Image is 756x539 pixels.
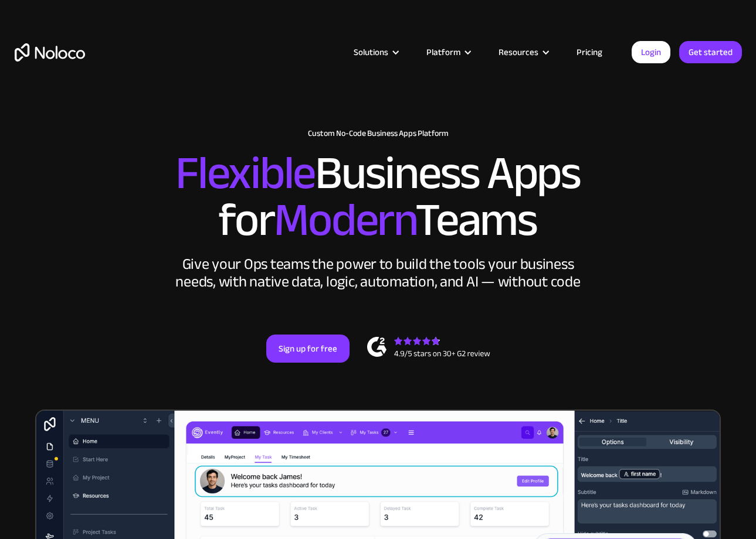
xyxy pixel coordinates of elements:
div: Resources [484,45,562,60]
div: Platform [412,45,484,60]
div: Resources [499,45,538,60]
a: Get started [679,41,742,63]
h1: Custom No-Code Business Apps Platform [15,129,742,138]
a: Pricing [562,45,617,60]
div: Give your Ops teams the power to build the tools your business needs, with native data, logic, au... [173,255,584,291]
div: Platform [426,45,460,60]
a: home [15,43,85,62]
a: Login [632,41,670,63]
h2: Business Apps for Teams [15,150,742,244]
span: Modern [274,176,415,264]
div: Solutions [339,45,412,60]
span: Flexible [175,129,315,217]
div: Solutions [354,45,388,60]
a: Sign up for free [266,335,350,363]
